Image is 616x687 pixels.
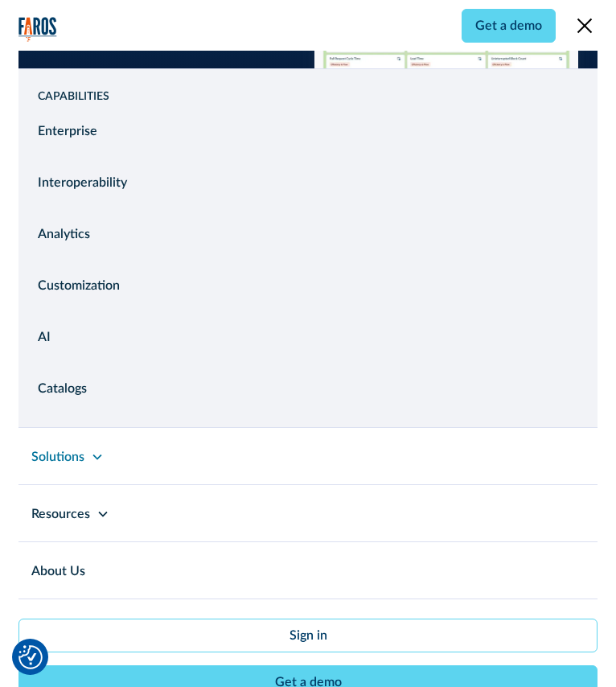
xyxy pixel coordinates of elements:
a: home [18,17,57,42]
div: Resources [31,504,90,524]
div: Interoperability [38,173,127,192]
a: Sign in [18,619,598,652]
div: Solutions [31,447,84,467]
a: Customization [38,266,578,305]
div: CAPABILITIES [38,88,578,105]
div: Enterprise [38,121,97,141]
div: menu [565,6,598,45]
div: Solutions [18,428,598,484]
a: Catalogs [38,369,578,408]
a: Get a demo [462,9,556,43]
div: Customization [38,276,120,295]
img: Logo of the analytics and reporting company Faros. [18,17,57,42]
button: Cookie Settings [18,645,43,669]
div: Catalogs [38,379,87,398]
a: About Us [18,542,101,599]
a: Interoperability [38,163,578,202]
div: Analytics [38,224,90,244]
a: AI [38,318,578,356]
div: Resources [18,485,598,541]
img: Revisit consent button [18,645,43,669]
a: Analytics [38,215,578,253]
div: AI [38,327,51,347]
a: Enterprise [38,112,578,150]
